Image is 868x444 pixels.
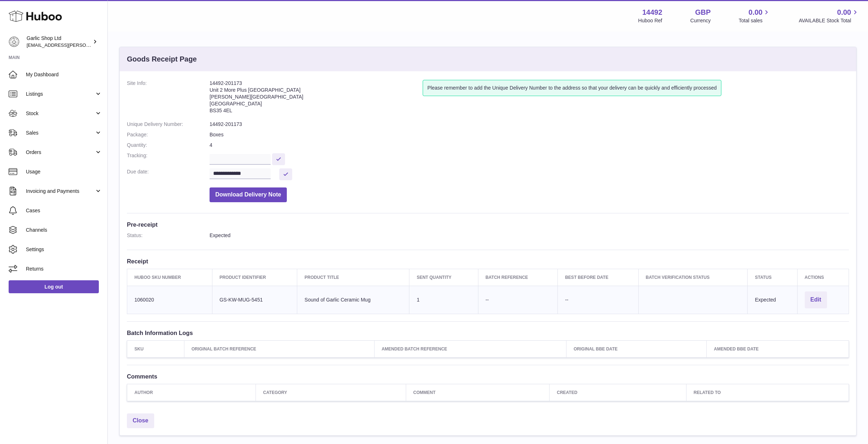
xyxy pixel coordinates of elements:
[210,131,849,138] dd: Boxes
[210,142,849,149] dd: 4
[127,372,849,380] h3: Comments
[748,269,797,286] th: Status
[690,17,711,24] div: Currency
[127,54,197,64] h3: Goods Receipt Page
[184,340,374,357] th: Original Batch Reference
[210,187,287,202] button: Download Delivery Note
[27,35,91,49] div: Garlic Shop Ltd
[478,269,558,286] th: Batch Reference
[406,384,550,401] th: Comment
[837,8,851,17] span: 0.00
[374,340,566,357] th: Amended Batch Reference
[26,168,102,175] span: Usage
[9,280,99,293] a: Log out
[26,207,102,214] span: Cases
[805,291,827,308] button: Edit
[558,286,638,314] td: --
[739,8,771,24] a: 0.00 Total sales
[799,17,859,24] span: AVAILABLE Stock Total
[739,17,771,24] span: Total sales
[27,42,144,48] span: [EMAIL_ADDRESS][PERSON_NAME][DOMAIN_NAME]
[127,80,210,117] dt: Site Info:
[212,286,297,314] td: GS-KW-MUG-5451
[127,221,849,228] h3: Pre-receipt
[695,8,711,17] strong: GBP
[210,80,423,117] address: 14492-201173 Unit 2 More Plus [GEOGRAPHIC_DATA] [PERSON_NAME][GEOGRAPHIC_DATA] [GEOGRAPHIC_DATA] ...
[26,130,95,136] span: Sales
[127,131,210,138] dt: Package:
[210,232,849,239] dd: Expected
[799,8,859,24] a: 0.00 AVAILABLE Stock Total
[409,269,478,286] th: Sent Quantity
[127,286,212,314] td: 1060020
[642,8,662,17] strong: 14492
[26,227,102,234] span: Channels
[127,269,212,286] th: Huboo SKU Number
[686,384,849,401] th: Related to
[26,266,102,272] span: Returns
[127,152,210,165] dt: Tracking:
[26,246,102,253] span: Settings
[127,142,210,149] dt: Quantity:
[558,269,638,286] th: Best Before Date
[26,188,95,195] span: Invoicing and Payments
[423,80,721,96] div: Please remember to add the Unique Delivery Number to the address so that your delivery can be qui...
[127,384,256,401] th: Author
[127,232,210,239] dt: Status:
[127,340,184,357] th: SKU
[210,121,849,128] dd: 14492-201173
[478,286,558,314] td: --
[26,149,95,156] span: Orders
[127,413,154,428] a: Close
[9,36,19,47] img: alec.veit@garlicshop.co.uk
[638,269,748,286] th: Batch Verification Status
[26,91,95,98] span: Listings
[707,340,849,357] th: Amended BBE Date
[748,286,797,314] td: Expected
[638,17,662,24] div: Huboo Ref
[256,384,406,401] th: Category
[749,8,763,17] span: 0.00
[26,110,95,117] span: Stock
[409,286,478,314] td: 1
[297,286,409,314] td: Sound of Garlic Ceramic Mug
[127,257,849,265] h3: Receipt
[797,269,849,286] th: Actions
[26,71,102,78] span: My Dashboard
[566,340,707,357] th: Original BBE Date
[127,329,849,337] h3: Batch Information Logs
[212,269,297,286] th: Product Identifier
[127,121,210,128] dt: Unique Delivery Number:
[127,168,210,180] dt: Due date:
[550,384,686,401] th: Created
[297,269,409,286] th: Product title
